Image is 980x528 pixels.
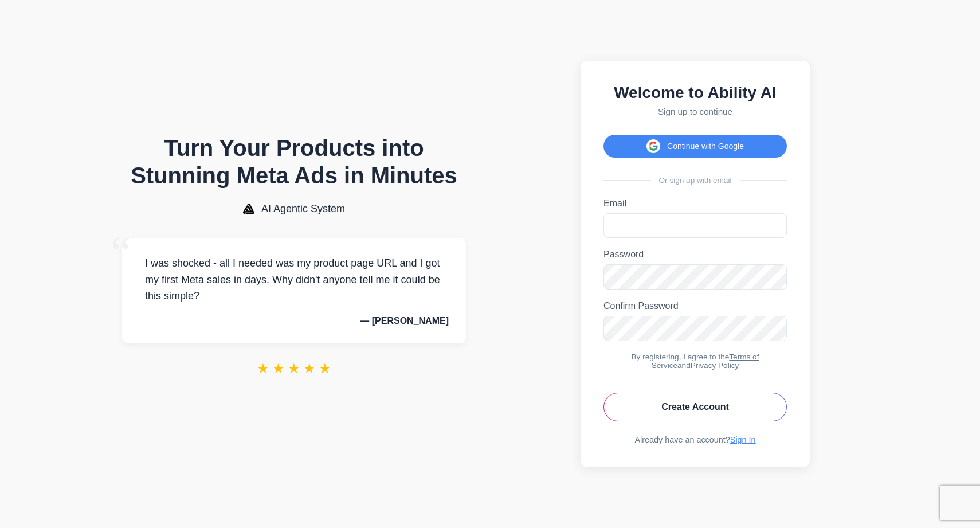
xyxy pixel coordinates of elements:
span: ★ [303,361,316,377]
span: AI Agentic System [261,203,345,215]
button: Create Account [603,393,787,421]
h2: Welcome to Ability AI [603,84,787,102]
a: Terms of Service [652,353,759,370]
span: ★ [272,361,285,377]
span: ★ [319,361,331,377]
button: Continue with Google [603,135,787,158]
p: Sign up to continue [603,107,787,116]
span: “ [111,226,131,279]
div: By registering, I agree to the and [603,353,787,370]
label: Password [603,249,787,260]
p: — [PERSON_NAME] [139,316,449,326]
div: Or sign up with email [603,176,787,185]
span: ★ [288,361,300,377]
h1: Turn Your Products into Stunning Meta Ads in Minutes [122,134,466,189]
img: AI Agentic System Logo [243,204,254,214]
div: Already have an account? [603,435,787,444]
span: ★ [257,361,269,377]
p: I was shocked - all I needed was my product page URL and I got my first Meta sales in days. Why d... [139,255,449,304]
label: Email [603,198,787,209]
a: Privacy Policy [691,361,739,370]
label: Confirm Password [603,301,787,311]
a: Sign In [730,435,756,444]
